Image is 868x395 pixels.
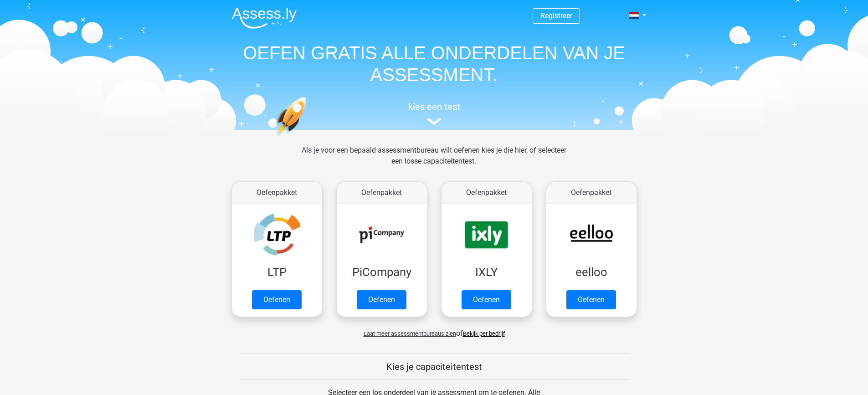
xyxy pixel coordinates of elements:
div: of [225,321,644,339]
a: kies een test [225,101,644,125]
a: Registreer [540,11,572,20]
h5: kies een test [225,101,644,112]
h5: Kies je capaciteitentest [240,361,629,372]
div: Als je voor een bepaald assessmentbureau wilt oefenen kies je die hier, of selecteer een losse ca... [294,145,574,178]
a: Bekijk per bedrijf [463,330,505,337]
a: Oefenen [566,290,616,309]
span: Laat meer assessmentbureaus zien [364,330,456,337]
h1: OEFEN GRATIS ALLE ONDERDELEN VAN JE ASSESSMENT. [225,42,644,86]
img: oefenen [275,97,342,179]
img: assessment [427,118,441,125]
a: Oefenen [252,290,302,309]
a: Oefenen [357,290,406,309]
a: Oefenen [462,290,511,309]
img: Assessly [232,7,297,29]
